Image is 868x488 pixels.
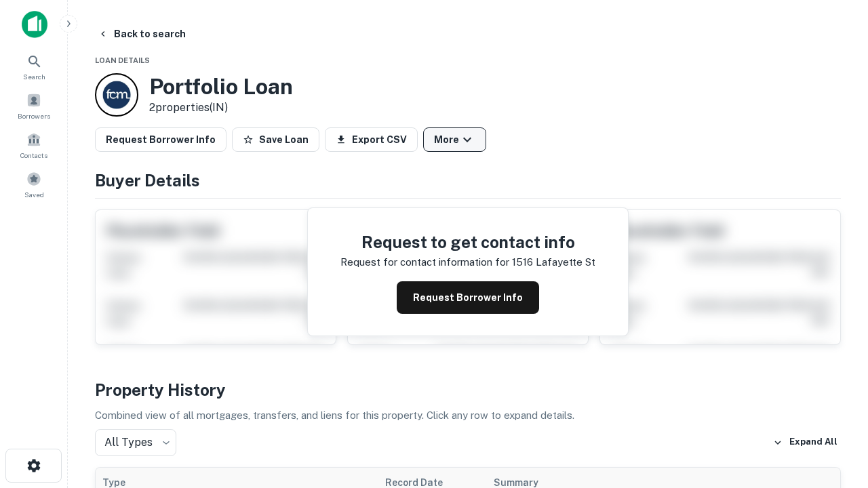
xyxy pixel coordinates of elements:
button: Request Borrower Info [397,281,539,314]
button: Back to search [92,22,191,46]
p: 2 properties (IN) [149,100,293,116]
h4: Property History [95,378,841,402]
img: capitalize-icon.png [22,11,47,38]
p: Combined view of all mortgages, transfers, and liens for this property. Click any row to expand d... [95,407,841,424]
span: Saved [24,189,44,200]
button: Export CSV [325,127,418,152]
h4: Request to get contact info [340,230,595,254]
a: Saved [4,166,64,203]
a: Borrowers [4,87,64,124]
div: All Types [95,429,176,456]
button: Request Borrower Info [95,127,226,152]
button: Save Loan [232,127,319,152]
a: Search [4,48,64,85]
h4: Buyer Details [95,168,841,192]
h3: Portfolio Loan [149,74,293,100]
span: Search [23,71,45,82]
button: Expand All [770,432,841,453]
a: Contacts [4,127,64,163]
button: More [423,127,486,152]
span: Loan Details [95,56,150,64]
p: 1516 lafayette st [512,254,595,270]
iframe: Chat Widget [800,336,868,401]
span: Borrowers [18,110,50,121]
span: Contacts [20,150,47,161]
p: Request for contact information for [340,254,509,270]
